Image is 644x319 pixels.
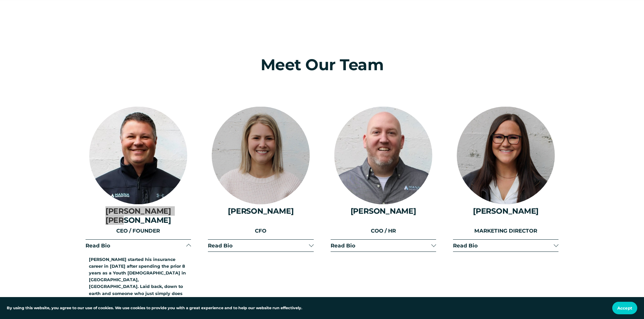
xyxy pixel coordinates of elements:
button: Read Bio [86,240,191,251]
h4: [PERSON_NAME] [208,207,313,215]
p: COO / HR [331,227,436,235]
button: Read Bio [453,240,558,251]
h4: [PERSON_NAME] [453,207,558,215]
span: Read Bio [208,242,309,249]
p: CFO [208,227,313,235]
button: Accept [612,302,637,314]
span: Read Bio [86,242,186,249]
h4: [PERSON_NAME] [331,207,436,215]
span: Meet Our Team [261,55,384,74]
p: CEO / FOUNDER [86,227,191,235]
h4: [PERSON_NAME] [PERSON_NAME] [86,207,191,224]
span: Accept [617,305,632,311]
p: By using this website, you agree to our use of cookies. We use cookies to provide you with a grea... [7,305,302,311]
p: MARKETING DIRECTOR [453,227,558,235]
button: Read Bio [208,240,313,251]
button: Read Bio [331,240,436,251]
span: Read Bio [331,242,431,249]
span: Read Bio [453,242,554,249]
